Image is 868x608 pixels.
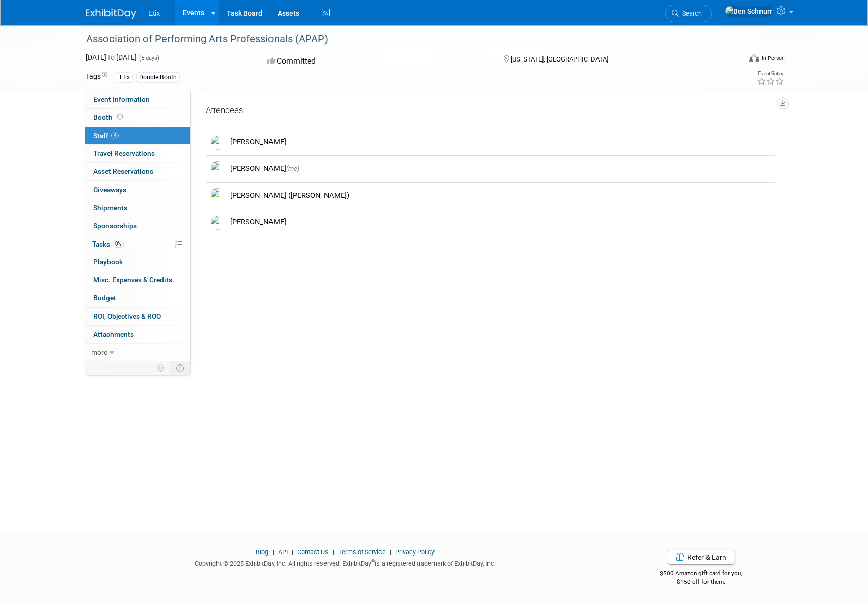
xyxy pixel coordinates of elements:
span: Search [679,10,702,17]
a: Privacy Policy [395,548,435,556]
span: Misc. Expenses & Credits [93,276,172,284]
a: Contact Us [297,548,329,556]
span: Giveaways [93,186,126,194]
a: Giveaways [85,181,190,199]
span: Event Information [93,95,150,103]
a: Search [665,5,712,22]
a: Refer & Earn [668,550,734,565]
span: Playbook [93,258,123,266]
img: Format-Inperson.png [749,54,759,62]
div: Committed [264,52,487,70]
img: Ben Schnurr [725,6,773,17]
a: ROI, Objectives & ROO [85,308,190,325]
span: | [387,548,394,556]
span: 4 [111,132,119,139]
a: Playbook [85,253,190,271]
a: Misc. Expenses & Credits [85,271,190,289]
a: Terms of Service [338,548,386,556]
div: [PERSON_NAME] [230,217,771,227]
a: Event Information [85,91,190,108]
span: | [330,548,337,556]
a: Booth [85,109,190,127]
div: $500 Amazon gift card for you, [620,563,783,586]
span: Asset Reservations [93,167,153,175]
div: Event Rating [757,71,784,76]
div: Attendees: [206,105,775,118]
span: [DATE] [DATE] [86,53,137,62]
div: Association of Performing Arts Professionals (APAP) [83,30,725,48]
a: Shipments [85,199,190,217]
span: Booth not reserved yet [115,113,125,121]
span: Etix [148,9,160,17]
div: Event Format [681,52,785,68]
a: Travel Reservations [85,145,190,162]
span: Staff [93,132,119,140]
td: Toggle Event Tabs [170,361,191,375]
span: Travel Reservations [93,149,155,157]
a: Attachments [85,326,190,343]
div: [PERSON_NAME] [230,164,771,173]
sup: ® [371,559,375,564]
a: API [278,548,288,556]
a: Tasks0% [85,235,190,253]
div: In-Person [761,54,785,62]
img: ExhibitDay [86,9,136,19]
a: Sponsorships [85,217,190,235]
a: more [85,344,190,361]
span: Sponsorships [93,222,137,230]
div: Double Booth [136,72,180,83]
span: [US_STATE], [GEOGRAPHIC_DATA] [511,55,608,63]
div: Etix [117,72,133,83]
span: Shipments [93,204,127,212]
a: Staff4 [85,127,190,145]
div: Copyright © 2025 ExhibitDay, Inc. All rights reserved. ExhibitDay is a registered trademark of Ex... [86,557,605,568]
span: | [289,548,296,556]
span: (me) [286,165,299,172]
span: Attachments [93,330,134,338]
span: to [106,53,116,62]
td: Tags [86,71,107,83]
span: Budget [93,294,116,302]
span: ROI, Objectives & ROO [93,312,161,320]
div: [PERSON_NAME] [230,137,771,147]
span: | [270,548,277,556]
a: Blog [256,548,268,556]
a: Budget [85,289,190,307]
span: 0% [113,240,124,248]
span: (5 days) [138,55,159,62]
div: [PERSON_NAME] ([PERSON_NAME]) [230,191,771,200]
td: Personalize Event Tab Strip [152,361,170,375]
span: Booth [93,113,125,121]
a: Asset Reservations [85,163,190,180]
span: Tasks [92,240,124,248]
span: more [91,348,107,356]
div: $150 off for them. [620,578,783,586]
